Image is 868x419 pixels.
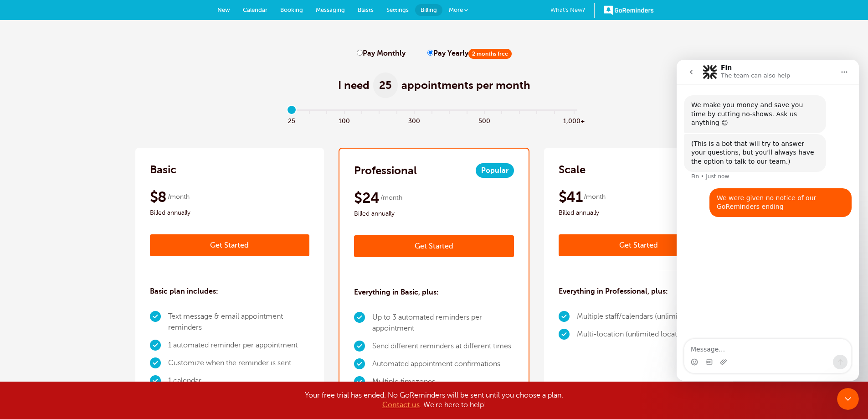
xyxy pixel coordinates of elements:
span: Billing [421,6,437,13]
h2: Basic [150,162,176,177]
span: Blasts [358,6,374,13]
a: Contact us [382,401,420,409]
label: Pay Monthly [357,49,406,58]
span: Booking [280,6,303,13]
a: Get Started [150,234,310,256]
iframe: Intercom live chat [677,60,859,381]
input: Pay Monthly [357,50,363,56]
a: What's New? [550,3,595,18]
span: $8 [150,188,167,206]
span: appointments per month [401,78,530,93]
span: 100 [335,115,353,125]
span: Billed annually [150,207,310,218]
span: New [217,6,230,13]
span: 300 [406,115,423,125]
h3: Everything in Basic, plus: [354,287,439,298]
li: 1 calendar [168,372,310,390]
a: Get Started [354,235,514,257]
li: Up to 3 automated reminders per appointment [372,309,514,337]
span: Messaging [316,6,345,13]
span: 25 [283,115,300,125]
span: Popular [476,163,514,178]
li: Text message & email appointment reminders [168,308,310,336]
li: Multi-location (unlimited locations) [577,326,693,343]
a: Get Started [559,234,719,256]
h2: Professional [354,163,417,178]
span: Billed annually [559,207,719,218]
span: Billed annually [354,208,514,219]
span: /month [380,192,402,203]
span: $24 [354,189,379,207]
li: 1 automated reminder per appointment [168,336,310,354]
label: Pay Yearly [427,49,512,58]
li: Customize when the reminder is sent [168,354,310,372]
h3: Everything in Professional, plus: [559,286,668,297]
h3: Basic plan includes: [150,286,218,297]
input: Pay Yearly2 months free [427,50,433,56]
span: Settings [386,6,409,13]
span: 500 [476,115,493,125]
a: Billing [415,4,442,16]
iframe: Intercom live chat [837,388,859,410]
span: More [449,6,463,13]
h2: Scale [559,162,586,177]
li: Automated appointment confirmations [372,355,514,373]
span: /month [168,191,190,202]
li: Multiple timezones [372,373,514,391]
li: Multiple staff/calendars (unlimited) [577,308,693,326]
span: I need [338,78,370,93]
span: /month [584,191,606,202]
li: Send different reminders at different times [372,337,514,355]
span: $41 [559,188,582,206]
span: 1,000+ [563,115,585,125]
span: 25 [373,72,398,98]
span: Calendar [243,6,267,13]
span: 2 months free [468,49,512,59]
div: Your free trial has ended. No GoReminders will be sent until you choose a plan. . We're here to h... [206,391,662,410]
